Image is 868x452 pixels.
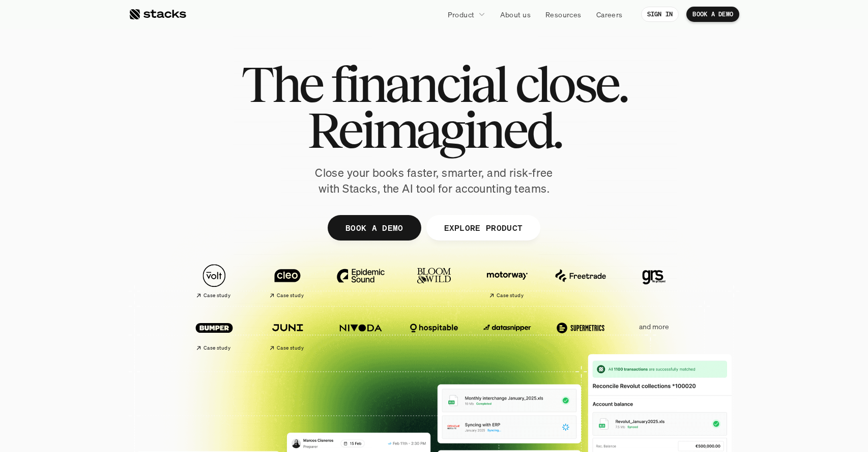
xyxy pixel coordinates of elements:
h2: Case study [497,293,524,299]
a: Careers [590,5,629,23]
p: BOOK A DEMO [345,220,403,235]
p: Close your books faster, smarter, and risk-free with Stacks, the AI tool for accounting teams. [307,165,561,197]
h2: Case study [277,293,304,299]
a: Resources [539,5,588,23]
p: and more [622,323,685,331]
a: Case study [476,259,539,303]
span: close. [515,61,627,107]
a: Case study [256,311,319,355]
a: About us [494,5,537,23]
p: EXPLORE PRODUCT [444,220,523,235]
a: Case study [256,259,319,303]
p: Resources [545,9,582,20]
h2: Case study [204,345,230,351]
p: Product [448,9,475,20]
a: Privacy Policy [120,236,165,243]
span: Reimagined. [307,107,561,153]
a: SIGN IN [641,7,679,22]
h2: Case study [277,345,304,351]
h2: Case study [204,293,230,299]
a: EXPLORE PRODUCT [426,215,540,241]
p: BOOK A DEMO [692,11,733,18]
span: The [241,61,322,107]
p: About us [500,9,531,20]
a: Case study [183,311,246,355]
p: SIGN IN [647,11,673,18]
span: financial [331,61,506,107]
a: BOOK A DEMO [686,7,739,22]
a: BOOK A DEMO [328,215,421,241]
p: Careers [596,9,623,20]
a: Case study [183,259,246,303]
